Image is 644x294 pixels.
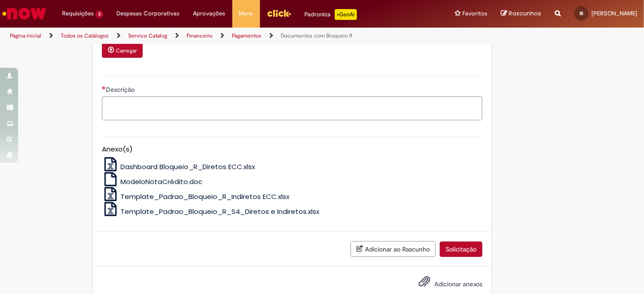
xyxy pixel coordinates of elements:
textarea: Descrição [102,96,482,120]
span: 3 [96,10,103,18]
h5: Anexo(s) [102,146,482,153]
span: Aprovações [193,9,226,18]
span: Dashboard Bloqueio_R_Diretos ECC.xlsx [120,162,255,171]
p: +GenAi [335,9,357,20]
button: Carregar anexo de Anexar o orçamento [102,43,143,58]
span: Despesas Corporativas [117,9,180,18]
span: IB [580,10,583,16]
a: Template_Padrao_Bloqueio_R_S4_Diretos e Indiretos.xlsx [102,207,320,216]
a: Página inicial [10,32,41,39]
a: Rascunhos [501,9,541,18]
button: Adicionar anexos [416,273,433,294]
span: Template_Padrao_Bloqueio_R_S4_Diretos e Indiretos.xlsx [120,207,319,216]
span: More [239,9,253,18]
a: Pagamentos [232,32,261,39]
small: Carregar [116,47,137,54]
div: Padroniza [305,9,357,20]
ul: Trilhas de página [7,28,423,44]
span: Rascunhos [509,9,541,18]
span: Adicionar anexos [434,280,482,289]
span: Descrição [106,85,136,94]
span: [PERSON_NAME] [591,9,637,17]
span: Necessários [102,86,106,90]
button: Solicitação [440,242,482,257]
button: Adicionar ao Rascunho [351,241,436,257]
span: ModeloNotaCrédito.doc [120,177,202,186]
span: Favoritos [462,9,487,18]
a: Todos os Catálogos [61,32,109,39]
a: Financeiro [187,32,212,39]
img: click_logo_yellow_360x200.png [267,6,291,20]
a: Dashboard Bloqueio_R_Diretos ECC.xlsx [102,162,255,171]
span: Requisições [62,9,94,18]
a: Template_Padrao_Bloqueio_R_Indiretos ECC.xlsx [102,192,290,201]
span: Template_Padrao_Bloqueio_R_Indiretos ECC.xlsx [120,192,289,201]
a: Documentos com Bloqueio R [281,32,352,39]
a: ModeloNotaCrédito.doc [102,177,203,186]
img: ServiceNow [1,5,48,23]
a: Service Catalog [128,32,167,39]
